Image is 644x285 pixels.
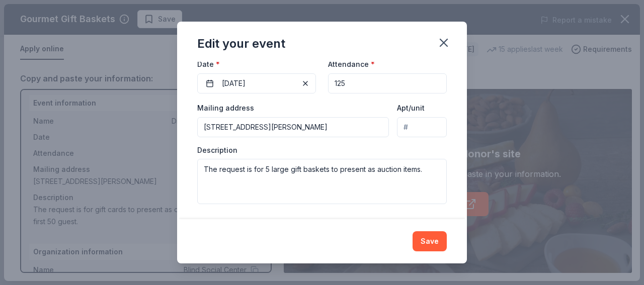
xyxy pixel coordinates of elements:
[397,117,447,137] input: #
[397,103,425,113] label: Apt/unit
[197,159,447,204] textarea: The request is for 5 large gift baskets to present as auction items.
[197,36,285,52] div: Edit your event
[197,59,316,69] label: Date
[413,231,447,251] button: Save
[328,59,375,69] label: Attendance
[197,145,237,155] label: Description
[197,73,316,93] button: [DATE]
[328,73,447,93] input: 20
[197,117,389,137] input: Enter a US address
[197,103,254,113] label: Mailing address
